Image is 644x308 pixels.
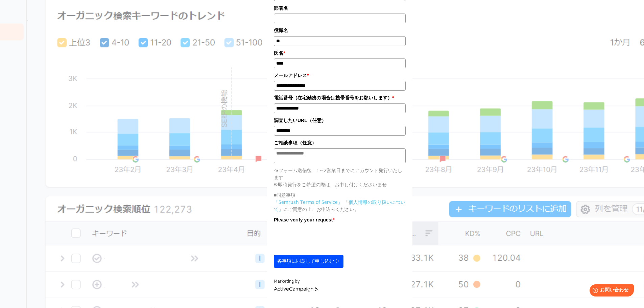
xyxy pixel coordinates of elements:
[274,139,406,146] label: ご相談事項（任意）
[274,278,406,285] div: Marketing by
[274,191,406,198] p: ■同意事項
[274,72,406,79] label: メールアドレス
[274,117,406,124] label: 調査したいURL（任意）
[584,282,637,301] iframe: Help widget launcher
[274,216,406,223] label: Please verify your request
[274,167,406,188] p: ※フォーム送信後、1～2営業日までにアカウント発行いたします ※即時発行をご希望の際は、お申し付けくださいませ
[274,199,405,212] a: 「個人情報の取り扱いについて」
[274,27,406,34] label: 役職名
[274,4,406,12] label: 部署名
[274,255,343,268] button: 各事項に同意して申し込む ▷
[274,199,342,205] a: 「Semrush Terms of Service」
[274,198,406,213] p: にご同意の上、お申込みください。
[274,225,377,252] iframe: reCAPTCHA
[274,94,406,101] label: 電話番号（在宅勤務の場合は携帯番号をお願いします）
[274,49,406,57] label: 氏名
